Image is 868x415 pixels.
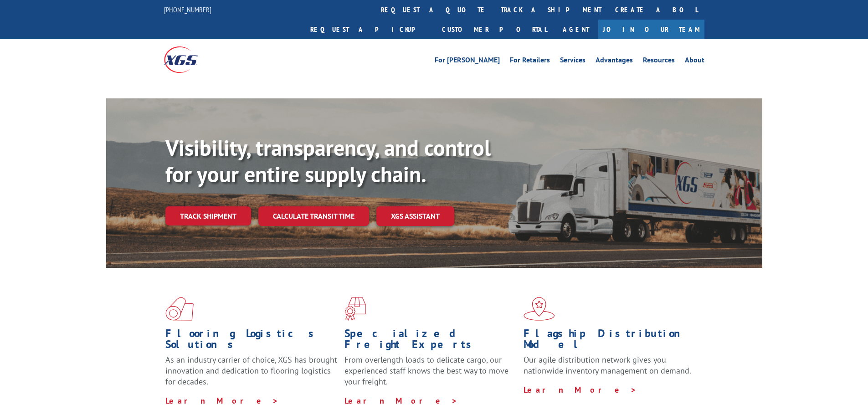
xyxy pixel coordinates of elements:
[258,206,369,226] a: Calculate transit time
[376,206,454,226] a: XGS ASSISTANT
[598,20,704,39] a: Join Our Team
[685,56,704,67] a: About
[165,354,337,387] span: As an industry carrier of choice, XGS has brought innovation and dedication to flooring logistics...
[165,328,338,354] h1: Flooring Logistics Solutions
[303,20,435,39] a: Request a pickup
[560,56,586,67] a: Services
[344,395,458,406] a: Learn More >
[435,20,554,39] a: Customer Portal
[165,133,491,188] b: Visibility, transparency, and control for your entire supply chain.
[643,56,675,67] a: Resources
[165,206,251,225] a: Track shipment
[165,395,279,406] a: Learn More >
[344,328,517,354] h1: Specialized Freight Experts
[524,297,555,321] img: xgs-icon-flagship-distribution-model-red
[165,297,194,321] img: xgs-icon-total-supply-chain-intelligence-red
[510,56,550,67] a: For Retailers
[524,384,637,395] a: Learn More >
[164,5,211,14] a: [PHONE_NUMBER]
[344,354,517,395] p: From overlength loads to delicate cargo, our experienced staff knows the best way to move your fr...
[596,56,633,67] a: Advantages
[344,297,366,321] img: xgs-icon-focused-on-flooring-red
[524,328,696,354] h1: Flagship Distribution Model
[524,354,691,376] span: Our agile distribution network gives you nationwide inventory management on demand.
[554,20,598,39] a: Agent
[435,56,500,67] a: For [PERSON_NAME]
